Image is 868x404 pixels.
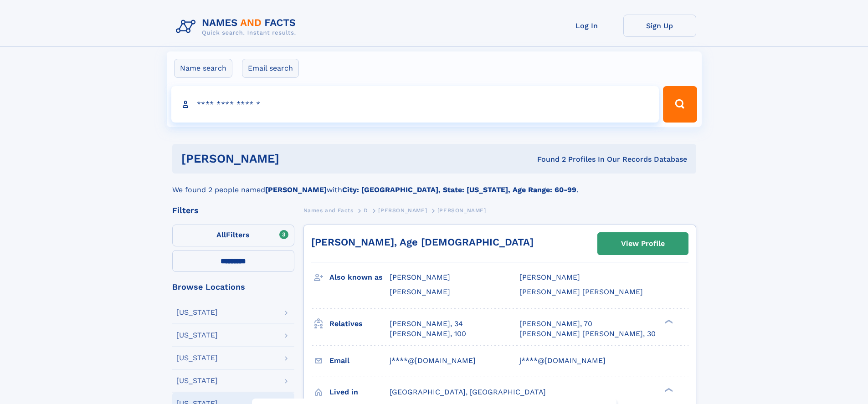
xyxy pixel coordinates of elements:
[519,287,643,296] span: [PERSON_NAME] [PERSON_NAME]
[176,354,218,362] div: [US_STATE]
[172,283,294,291] div: Browse Locations
[176,332,218,339] div: [US_STATE]
[216,230,226,239] span: All
[390,287,450,296] span: [PERSON_NAME]
[174,59,232,78] label: Name search
[242,59,299,78] label: Email search
[519,273,580,281] span: [PERSON_NAME]
[172,206,294,215] div: Filters
[519,329,656,339] a: [PERSON_NAME] [PERSON_NAME], 30
[329,384,390,400] h3: Lived in
[390,329,466,339] a: [PERSON_NAME], 100
[663,318,673,324] div: ❯
[364,207,368,214] span: D
[408,154,687,164] div: Found 2 Profiles In Our Records Database
[172,174,696,195] div: We found 2 people named with .
[311,236,534,248] a: [PERSON_NAME], Age [DEMOGRAPHIC_DATA]
[364,205,368,216] a: D
[378,207,427,214] span: [PERSON_NAME]
[329,353,390,368] h3: Email
[550,15,623,37] a: Log In
[342,185,576,194] b: City: [GEOGRAPHIC_DATA], State: [US_STATE], Age Range: 60-99
[663,387,673,393] div: ❯
[176,377,218,384] div: [US_STATE]
[519,319,592,329] a: [PERSON_NAME], 70
[181,153,408,164] h1: [PERSON_NAME]
[303,205,354,216] a: Names and Facts
[390,319,463,329] a: [PERSON_NAME], 34
[378,205,427,216] a: [PERSON_NAME]
[621,233,665,254] div: View Profile
[663,86,697,123] button: Search Button
[437,207,486,214] span: [PERSON_NAME]
[329,316,390,332] h3: Relatives
[176,309,218,316] div: [US_STATE]
[265,185,327,194] b: [PERSON_NAME]
[171,86,659,123] input: search input
[329,270,390,285] h3: Also known as
[623,15,696,37] a: Sign Up
[598,233,688,255] a: View Profile
[172,15,303,39] img: Logo Names and Facts
[390,273,450,281] span: [PERSON_NAME]
[390,388,546,396] span: [GEOGRAPHIC_DATA], [GEOGRAPHIC_DATA]
[172,225,294,246] label: Filters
